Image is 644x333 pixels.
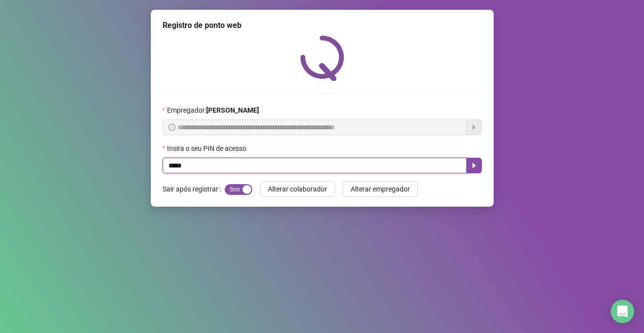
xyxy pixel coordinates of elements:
[206,106,259,114] strong: [PERSON_NAME]
[163,143,253,154] label: Insira o seu PIN de acesso
[163,181,225,197] label: Sair após registrar
[163,20,482,31] div: Registro de ponto web
[168,124,175,131] span: info-circle
[300,35,344,81] img: QRPoint
[470,162,478,169] span: caret-right
[611,300,634,323] div: Open Intercom Messenger
[167,105,259,116] span: Empregador :
[351,184,410,194] span: Alterar empregador
[260,181,335,197] button: Alterar colaborador
[343,181,418,197] button: Alterar empregador
[268,184,327,194] span: Alterar colaborador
